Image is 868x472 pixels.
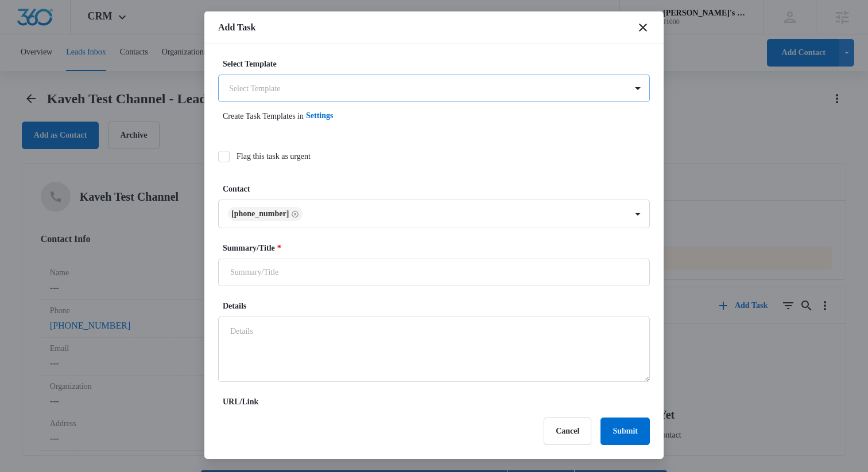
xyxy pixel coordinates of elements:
label: URL/Link [223,396,654,408]
p: Create Task Templates in [223,110,304,122]
button: Cancel [544,418,591,445]
label: Contact [223,183,654,195]
input: Summary/Title [218,259,650,286]
button: Settings [306,102,333,130]
div: [PHONE_NUMBER] [231,209,289,219]
div: Remove +17863721433 [289,210,299,218]
button: close [636,21,650,34]
label: Select Template [223,58,654,70]
h1: Add Task [218,21,255,34]
button: Submit [600,418,650,445]
label: Details [223,300,654,312]
div: Flag this task as urgent [237,150,311,162]
label: Summary/Title [223,242,654,254]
